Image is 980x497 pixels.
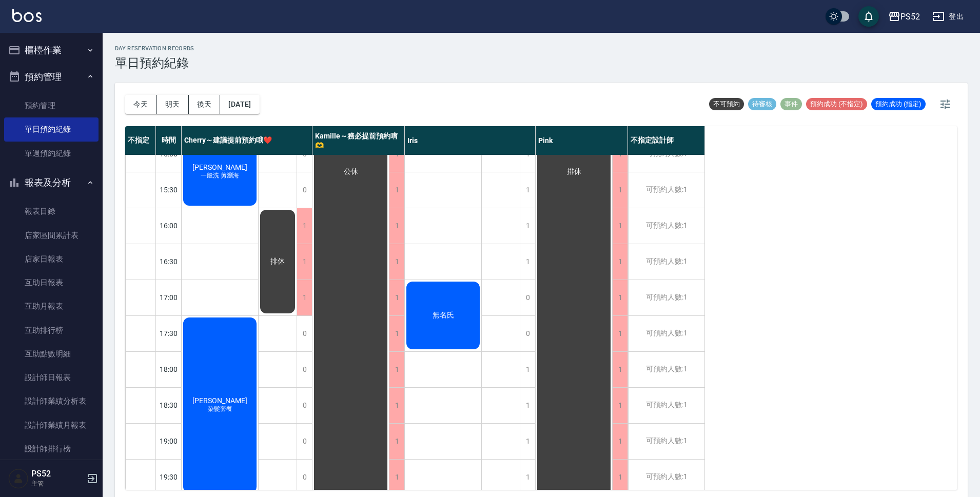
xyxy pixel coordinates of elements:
a: 報表目錄 [4,200,99,223]
a: 設計師日報表 [4,366,99,389]
div: 1 [389,172,404,208]
div: 1 [612,280,628,315]
button: 今天 [125,95,157,114]
div: 1 [389,280,404,315]
div: 17:00 [156,280,182,315]
img: Person [8,468,29,489]
div: 1 [612,172,628,208]
div: 不指定 [125,126,156,155]
div: 可預約人數:1 [628,388,704,423]
img: Logo [12,9,42,22]
div: 1 [297,280,312,315]
button: 報表及分析 [4,169,99,196]
span: 排休 [565,167,583,176]
div: 1 [520,172,535,208]
span: 一般洗 剪瀏海 [199,171,241,180]
div: 1 [612,424,628,459]
div: 可預約人數:1 [628,316,704,351]
span: 不可預約 [709,100,744,109]
div: 0 [297,460,312,495]
div: PS52 [900,10,920,23]
h3: 單日預約紀錄 [115,56,194,70]
a: 單週預約紀錄 [4,142,99,165]
div: 15:30 [156,172,182,208]
div: 可預約人數:1 [628,244,704,280]
div: 0 [297,388,312,423]
button: 後天 [189,95,221,114]
div: 1 [520,424,535,459]
div: 1 [297,244,312,280]
div: 1 [389,460,404,495]
a: 互助月報表 [4,294,99,318]
span: [PERSON_NAME] [190,396,249,405]
div: 18:30 [156,387,182,423]
span: 預約成功 (指定) [871,100,926,109]
div: Cherry～建議提前預約哦❤️ [182,126,312,155]
div: 1 [612,244,628,280]
div: 1 [612,316,628,351]
div: Kamille～務必提前預約唷🫶 [312,126,405,155]
div: 0 [297,172,312,208]
div: 1 [389,388,404,423]
button: 明天 [157,95,189,114]
a: 店家日報表 [4,247,99,271]
a: 預約管理 [4,94,99,117]
a: 店家區間累計表 [4,224,99,247]
div: 1 [389,208,404,244]
span: 公休 [342,167,360,176]
div: 可預約人數:1 [628,424,704,459]
div: 可預約人數:1 [628,460,704,495]
div: 1 [520,460,535,495]
button: 登出 [928,7,968,26]
div: 不指定設計師 [628,126,705,155]
a: 設計師業績分析表 [4,389,99,413]
div: 可預約人數:1 [628,208,704,244]
div: 1 [612,460,628,495]
div: 19:00 [156,423,182,459]
a: 互助點數明細 [4,342,99,366]
div: 1 [612,208,628,244]
div: 16:30 [156,244,182,280]
div: 0 [297,352,312,387]
h2: day Reservation records [115,45,194,52]
div: 1 [520,244,535,280]
button: [DATE] [220,95,259,114]
div: 1 [520,208,535,244]
span: [PERSON_NAME] [190,163,249,171]
p: 主管 [31,479,84,488]
button: 櫃檯作業 [4,37,99,64]
div: 1 [520,352,535,387]
div: 1 [520,388,535,423]
div: 可預約人數:1 [628,352,704,387]
button: PS52 [884,6,924,27]
span: 排休 [268,257,287,266]
div: 0 [297,316,312,351]
div: 1 [612,352,628,387]
div: 1 [389,352,404,387]
span: 預約成功 (不指定) [806,100,867,109]
div: Pink [536,126,628,155]
h5: PS52 [31,469,84,479]
div: 16:00 [156,208,182,244]
a: 互助日報表 [4,271,99,294]
div: 可預約人數:1 [628,172,704,208]
div: 1 [297,208,312,244]
div: 17:30 [156,315,182,351]
span: 染髮套餐 [206,405,234,413]
div: 可預約人數:1 [628,280,704,315]
a: 互助排行榜 [4,319,99,342]
div: 0 [520,280,535,315]
div: 19:30 [156,459,182,495]
a: 設計師業績月報表 [4,413,99,437]
button: 預約管理 [4,64,99,90]
div: 0 [297,424,312,459]
div: 1 [389,316,404,351]
span: 無名氏 [430,311,456,320]
div: 1 [389,424,404,459]
a: 設計師排行榜 [4,437,99,461]
div: Iris [405,126,536,155]
div: 18:00 [156,351,182,387]
div: 時間 [156,126,182,155]
button: save [858,6,879,27]
div: 0 [520,316,535,351]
